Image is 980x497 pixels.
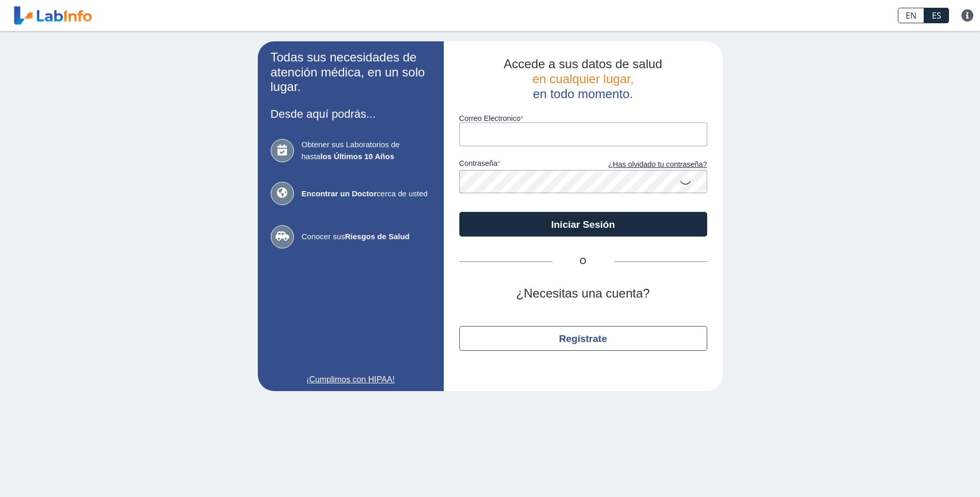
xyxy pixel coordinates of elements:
button: Regístrate [459,326,707,351]
label: contraseña [459,159,583,170]
b: los Últimos 10 Años [320,152,394,161]
h2: Todas sus necesidades de atención médica, en un solo lugar. [271,50,431,95]
span: Obtener sus Laboratorios de hasta [302,139,431,162]
a: ES [924,8,949,23]
span: en cualquier lugar, [532,72,633,86]
span: en todo momento. [533,87,633,101]
a: ¿Has olvidado tu contraseña? [583,159,707,170]
label: Correo Electronico [459,114,707,122]
span: Conocer sus [302,231,431,243]
b: Encontrar un Doctor [302,189,377,198]
button: Iniciar Sesión [459,212,707,237]
h2: ¿Necesitas una cuenta? [459,286,707,301]
span: O [552,255,614,268]
span: cerca de usted [302,188,431,200]
b: Riesgos de Salud [345,232,410,241]
h3: Desde aquí podrás... [271,107,431,120]
a: ¡Cumplimos con HIPAA! [271,374,431,386]
a: EN [898,8,924,23]
span: Accede a sus datos de salud [504,57,662,71]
